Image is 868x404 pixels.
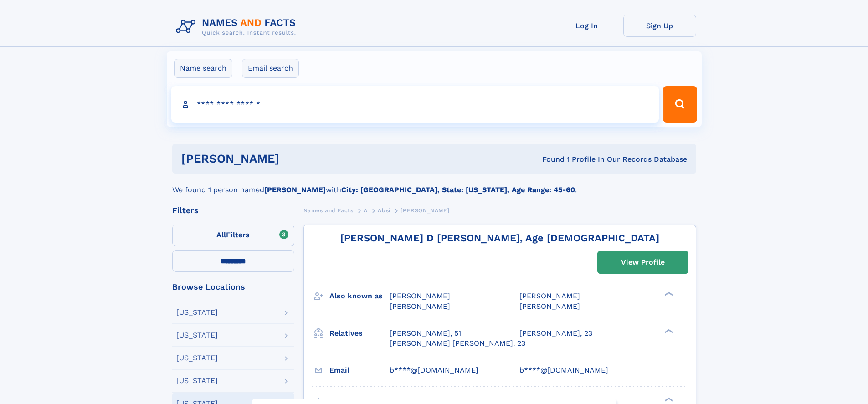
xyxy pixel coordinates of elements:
[519,302,580,311] span: [PERSON_NAME]
[663,291,673,297] div: ❯
[519,291,580,300] span: [PERSON_NAME]
[519,328,592,338] a: [PERSON_NAME], 23
[172,206,294,215] div: Filters
[172,225,294,246] label: Filters
[598,251,688,273] a: View Profile
[176,332,218,339] div: [US_STATE]
[171,86,659,123] input: search input
[181,153,411,164] h1: [PERSON_NAME]
[303,205,354,216] a: Names and Facts
[341,185,575,194] b: City: [GEOGRAPHIC_DATA], State: [US_STATE], Age Range: 45-60
[176,377,218,384] div: [US_STATE]
[172,283,294,291] div: Browse Locations
[242,59,299,78] label: Email search
[329,363,390,378] h3: Email
[623,15,696,37] a: Sign Up
[550,15,623,37] a: Log In
[340,232,659,244] a: [PERSON_NAME] D [PERSON_NAME], Age [DEMOGRAPHIC_DATA]
[329,326,390,341] h3: Relatives
[329,288,390,304] h3: Also known as
[176,354,218,362] div: [US_STATE]
[390,302,450,311] span: [PERSON_NAME]
[390,291,450,300] span: [PERSON_NAME]
[390,328,461,338] a: [PERSON_NAME], 51
[216,230,226,239] span: All
[663,328,673,334] div: ❯
[172,174,696,195] div: We found 1 person named with .
[378,207,390,214] span: Absi
[264,185,326,194] b: [PERSON_NAME]
[401,207,449,214] span: [PERSON_NAME]
[364,207,368,214] span: A
[378,205,390,216] a: Absi
[663,396,673,402] div: ❯
[176,309,218,316] div: [US_STATE]
[390,338,525,348] a: [PERSON_NAME] [PERSON_NAME], 23
[663,86,697,123] button: Search Button
[411,154,687,164] div: Found 1 Profile In Our Records Database
[174,59,232,78] label: Name search
[621,252,665,273] div: View Profile
[364,205,368,216] a: A
[172,15,303,39] img: Logo Names and Facts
